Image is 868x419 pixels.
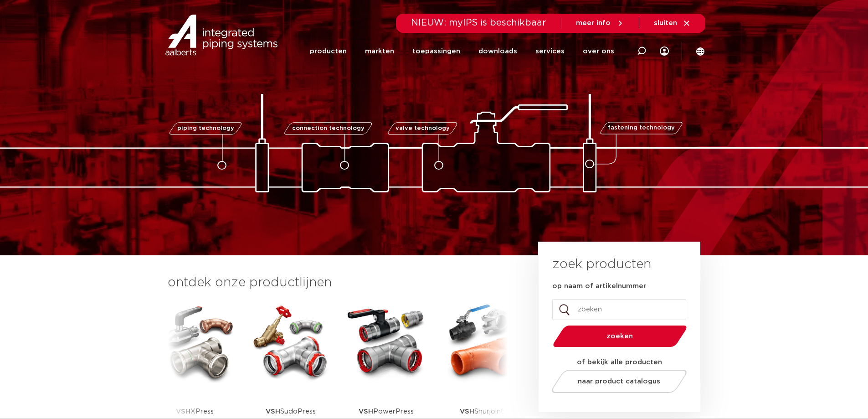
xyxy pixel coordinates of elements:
a: naar product catalogus [549,370,689,393]
strong: VSH [176,408,190,415]
span: naar product catalogus [578,378,660,385]
nav: Menu [310,33,614,70]
strong: VSH [359,408,373,415]
a: over ons [583,33,614,70]
span: zoeken [576,333,663,340]
a: toepassingen [412,33,460,70]
span: piping technology [177,125,234,131]
label: op naam of artikelnummer [552,282,646,291]
h3: ontdek onze productlijnen [168,274,508,292]
button: zoeken [549,325,690,348]
h3: zoek producten [552,255,651,274]
a: meer info [576,19,624,27]
a: sluiten [654,19,691,27]
span: NIEUW: myIPS is beschikbaar [411,18,546,27]
span: connection technology [292,125,364,131]
strong: VSH [266,408,280,415]
span: meer info [576,20,611,26]
strong: of bekijk alle producten [577,359,662,366]
span: fastening technology [608,125,675,131]
span: sluiten [654,20,677,26]
input: zoeken [552,299,686,320]
strong: VSH [460,408,474,415]
div: my IPS [660,33,669,70]
span: valve technology [395,125,450,131]
a: producten [310,33,347,70]
a: services [535,33,565,70]
a: markten [365,33,394,70]
a: downloads [478,33,517,70]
